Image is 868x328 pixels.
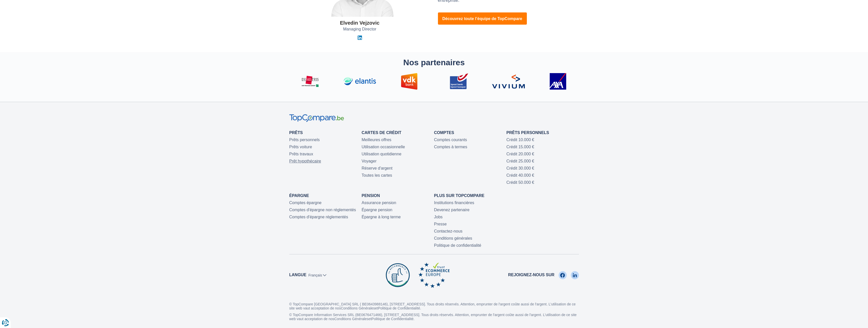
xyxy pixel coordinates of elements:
[378,306,420,310] a: Politique de Confidentialité
[289,138,320,142] a: Prêts personnels
[434,201,474,205] a: Institutions financières
[362,215,401,219] a: Épargne à long terme
[362,201,396,205] a: Assurance pension
[560,271,565,279] img: Facebook TopCompare
[507,138,534,142] a: Crédit 10.000 €
[434,130,454,135] a: Comptes
[434,215,443,219] a: Jobs
[362,173,392,177] a: Toutes les cartes
[289,159,321,163] a: Prêt hypothécaire
[362,138,391,142] a: Meilleures offres
[289,272,307,278] label: Langue
[385,263,411,288] img: Be commerce TopCompare
[371,317,414,321] a: Politique de Confidentialité
[289,313,579,321] p: © TopCompare Information Services SRL (BE0676471466), [STREET_ADDRESS]. Tous droits réservés. Att...
[362,166,392,170] a: Réserve d'argent
[362,145,405,149] a: Utilisation occasionnelle
[362,130,401,135] a: Cartes de Crédit
[343,73,376,90] img: Elantis
[507,159,534,163] a: Crédit 25.000 €
[573,271,577,279] img: LinkedIn TopCompare
[507,166,534,170] a: Crédit 30.000 €
[362,152,402,156] a: Utilisation quotidienne
[507,145,534,149] a: Crédit 15.000 €
[507,130,549,135] a: Prêts personnels
[341,306,375,310] a: Conditions Générales
[289,130,303,135] a: Prêts
[434,138,467,142] a: Comptes courants
[434,236,472,240] a: Conditions générales
[508,272,554,278] span: Rejoignez-nous sur
[289,114,344,122] img: TopCompare
[434,193,485,198] a: Plus sur TopCompare
[507,152,534,156] a: Crédit 20.000 €
[358,36,362,40] img: Linkedin Elvedin Vejzovic
[418,263,450,288] img: Ecommerce Europe TopCompare
[434,229,463,233] a: Contactez-nous
[289,193,309,198] a: Épargne
[340,19,380,27] div: Elvedin Vejzovic
[294,73,327,90] img: Demetris
[289,215,348,219] a: Comptes d'épargne réglementés
[442,73,475,90] img: bpost banque - bpost bank
[434,145,467,149] a: Comptes à termes
[289,145,312,149] a: Prêts voiture
[492,73,525,90] img: Vivium
[289,201,322,205] a: Comptes épargne
[362,193,380,198] a: Pension
[438,12,527,25] a: Découvrez toute l’équipe de TopCompare
[362,208,392,212] a: Épargne pension
[434,243,481,248] a: Politique de confidentialité
[343,26,376,32] span: Managing Director
[334,317,369,321] a: Conditions Générales
[507,180,534,185] a: Crédit 50.000 €
[289,58,579,67] h2: Nos partenaires
[289,208,356,212] a: Comptes d'épargne non réglementés
[362,159,377,163] a: Voyager
[434,222,447,226] a: Presse
[289,298,579,310] p: © TopCompare [GEOGRAPHIC_DATA] SRL ( BE0643988146), [STREET_ADDRESS]. Tous droits réservés. Atten...
[507,173,534,177] a: Crédit 40.000 €
[289,152,313,156] a: Prêts travaux
[434,208,470,212] a: Devenez partenaire
[550,73,566,90] img: Axa
[401,73,418,90] img: VDK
